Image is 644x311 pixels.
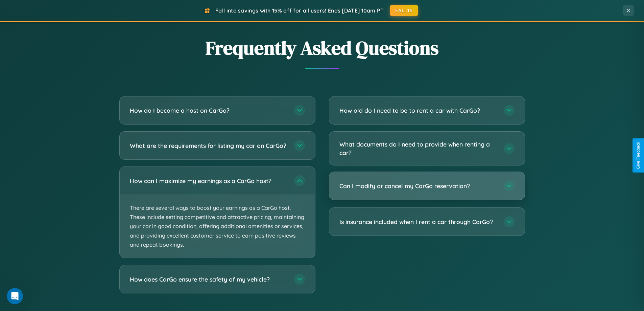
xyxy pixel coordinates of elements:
h3: What are the requirements for listing my car on CarGo? [130,141,287,150]
h3: How does CarGo ensure the safety of my vehicle? [130,275,287,284]
h3: What documents do I need to provide when renting a car? [339,140,497,157]
h2: Frequently Asked Questions [119,35,525,61]
iframe: Intercom live chat [7,288,23,304]
p: There are several ways to boost your earnings as a CarGo host. These include setting competitive ... [120,195,315,258]
h3: How can I maximize my earnings as a CarGo host? [130,177,287,185]
button: FALL15 [390,5,418,16]
h3: Is insurance included when I rent a car through CarGo? [339,218,497,226]
div: Give Feedback [636,142,641,169]
h3: Can I modify or cancel my CarGo reservation? [339,182,497,190]
h3: How do I become a host on CarGo? [130,106,287,115]
span: Fall into savings with 15% off for all users! Ends [DATE] 10am PT. [215,7,385,14]
h3: How old do I need to be to rent a car with CarGo? [339,106,497,115]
